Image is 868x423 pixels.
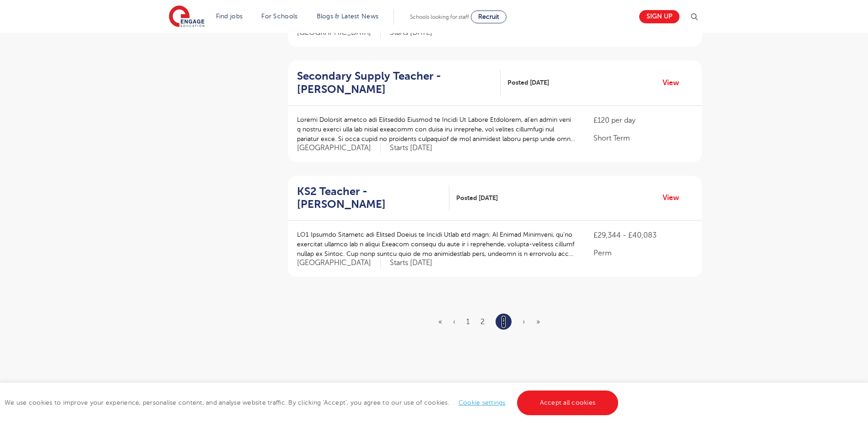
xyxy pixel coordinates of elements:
[480,318,485,326] a: 2
[5,399,620,406] span: We use cookies to improve your experience, personalise content, and analyse website traffic. By c...
[297,185,442,211] h2: KS2 Teacher - [PERSON_NAME]
[410,14,469,20] span: Schools looking for staff
[390,258,432,268] p: Starts [DATE]
[517,390,619,415] a: Accept all cookies
[453,318,455,326] a: Previous
[639,10,679,23] a: Sign up
[169,5,205,28] img: Engage Education
[297,230,576,259] p: LO1 Ipsumdo Sitametc adi Elitsed Doeius te Incidi Utlab etd magn: Al Enimad Minimveni, qu’no exer...
[466,318,469,326] a: 1
[390,143,432,153] p: Starts [DATE]
[478,13,499,20] span: Recruit
[593,230,692,241] p: £29,344 - £40,083
[536,318,540,326] span: »
[438,318,442,326] a: First
[297,70,494,96] h2: Secondary Supply Teacher - [PERSON_NAME]
[471,11,507,23] a: Recruit
[593,115,692,126] p: £120 per day
[216,13,243,20] a: Find jobs
[507,78,549,87] span: Posted [DATE]
[317,13,379,20] a: Blogs & Latest News
[297,258,381,268] span: [GEOGRAPHIC_DATA]
[458,399,506,406] a: Cookie settings
[456,193,498,203] span: Posted [DATE]
[261,13,297,20] a: For Schools
[297,185,449,211] a: KS2 Teacher - [PERSON_NAME]
[297,70,501,96] a: Secondary Supply Teacher - [PERSON_NAME]
[501,316,506,328] a: 3
[663,192,686,204] a: View
[593,133,692,144] p: Short Term
[297,115,576,144] p: Loremi Dolorsit ametco adi Elitseddo Eiusmod te Incidi Ut Labore Etdolorem, al’en admin veni q no...
[593,248,692,259] p: Perm
[663,77,686,89] a: View
[523,318,525,326] span: ›
[297,143,381,153] span: [GEOGRAPHIC_DATA]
